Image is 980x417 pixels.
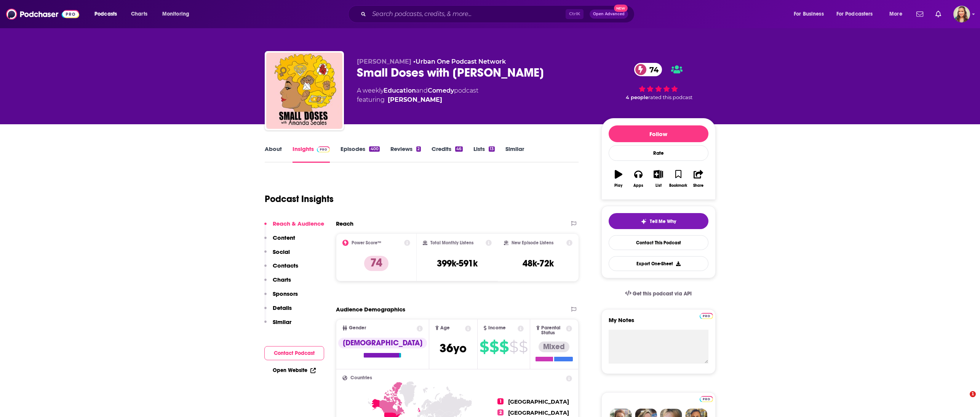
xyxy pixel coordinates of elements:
[913,8,926,21] a: Show notifications dropdown
[273,234,295,241] p: Content
[336,306,405,313] h2: Audience Demographics
[364,256,388,271] p: 74
[508,409,569,416] span: [GEOGRAPHIC_DATA]
[641,218,647,225] img: tell me why sparkle
[355,5,642,23] div: Search podcasts, credits, & more...
[497,398,504,404] span: 1
[440,326,450,330] span: Age
[336,220,353,227] h2: Reach
[273,248,290,255] p: Social
[264,304,292,318] button: Details
[264,276,291,290] button: Charts
[440,341,467,356] span: 36 yo
[884,8,912,20] button: open menu
[619,284,698,303] a: Get this podcast via API
[488,326,506,330] span: Income
[505,145,524,163] a: Similar
[338,338,427,348] div: [DEMOGRAPHIC_DATA]
[953,6,970,22] span: Logged in as adriana.guzman
[416,146,421,152] div: 2
[473,145,495,163] a: Lists13
[264,346,324,360] button: Contact Podcast
[430,240,473,245] h2: Total Monthly Listens
[264,220,324,234] button: Reach & Audience
[953,6,970,22] img: User Profile
[357,58,411,65] span: [PERSON_NAME]
[523,258,554,269] h3: 48k-72k
[265,145,282,163] a: About
[273,290,298,297] p: Sponsors
[341,145,379,163] a: Episodes400
[700,313,713,319] img: Podchaser Pro
[614,5,628,12] span: New
[352,240,381,245] h2: Power Score™
[357,86,478,104] div: A weekly podcast
[836,9,873,19] span: For Podcasters
[932,8,944,21] a: Show notifications dropdown
[126,8,152,20] a: Charts
[266,53,342,129] img: Small Doses with Amanda Seales
[94,9,117,19] span: Podcasts
[388,95,442,104] a: Amanda Seales
[293,145,330,163] a: InsightsPodchaser Pro
[455,146,462,152] div: 46
[794,9,824,19] span: For Business
[349,326,366,330] span: Gender
[669,183,687,188] div: Bookmark
[566,9,584,19] span: Ctrl K
[688,165,708,192] button: Share
[369,8,566,20] input: Search podcasts, credits, & more...
[953,6,970,22] button: Show profile menu
[609,125,708,142] button: Follow
[609,213,708,229] button: tell me why sparkleTell Me Why
[831,8,884,20] button: open menu
[265,193,334,205] h1: Podcast Insights
[954,391,972,409] iframe: Intercom live chat
[633,290,692,297] span: Get this podcast via API
[317,146,330,152] img: Podchaser Pro
[693,183,703,188] div: Share
[539,342,569,352] div: Mixed
[264,262,298,276] button: Contacts
[499,341,508,353] span: $
[497,409,504,415] span: 2
[273,220,324,227] p: Reach & Audience
[273,262,298,269] p: Contacts
[609,235,708,250] a: Contact This Podcast
[633,183,643,188] div: Apps
[264,248,290,262] button: Social
[273,276,291,283] p: Charts
[648,95,692,100] span: rated this podcast
[273,318,291,326] p: Similar
[614,183,622,188] div: Play
[162,9,189,19] span: Monitoring
[264,318,291,332] button: Similar
[480,341,489,353] span: $
[432,145,462,163] a: Credits46
[700,396,713,402] img: Podchaser Pro
[369,146,379,152] div: 400
[788,8,833,20] button: open menu
[6,7,79,21] img: Podchaser - Follow, Share and Rate Podcasts
[390,145,421,163] a: Reviews2
[264,290,298,304] button: Sponsors
[609,316,708,330] label: My Notes
[273,367,316,374] a: Open Website
[384,87,416,94] a: Education
[416,58,506,65] a: Urban One Podcast Network
[609,256,708,271] button: Export One-Sheet
[628,165,648,192] button: Apps
[357,95,478,104] span: featuring
[489,146,495,152] div: 13
[601,58,716,105] div: 74 4 peoplerated this podcast
[437,258,478,269] h3: 399k-591k
[519,341,528,353] span: $
[350,375,372,380] span: Countries
[590,10,628,19] button: Open AdvancedNew
[512,240,553,245] h2: New Episode Listens
[700,395,713,402] a: Pro website
[634,63,662,76] a: 74
[609,165,628,192] button: Play
[416,87,428,94] span: and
